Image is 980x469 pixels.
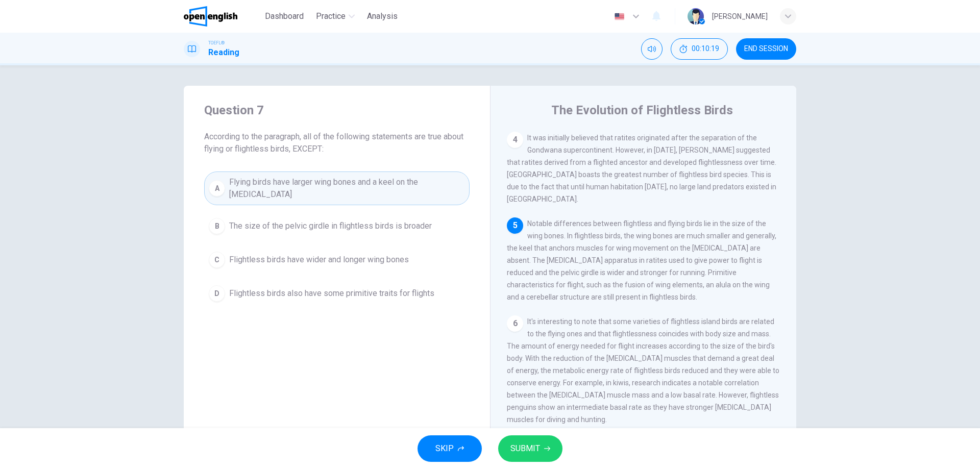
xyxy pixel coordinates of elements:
h4: The Evolution of Flightless Birds [551,102,733,118]
div: Mute [641,38,663,60]
img: Profile picture [688,8,704,24]
button: DFlightless birds also have some primitive traits for flights [204,281,470,306]
div: C [209,252,225,268]
span: Notable differences between flightless and flying birds lie in the size of the wing bones. In fli... [507,219,776,301]
span: SUBMIT [510,441,540,456]
button: Analysis [363,7,402,26]
span: It was initially believed that ratites originated after the separation of the Gondwana superconti... [507,134,776,203]
span: TOEFL® [208,39,225,46]
button: END SESSION [736,38,796,60]
a: OpenEnglish logo [184,6,261,27]
div: [PERSON_NAME] [712,10,768,22]
div: A [209,180,225,196]
span: Dashboard [265,10,304,22]
div: 6 [507,315,523,332]
img: OpenEnglish logo [184,6,237,27]
button: SKIP [418,435,482,462]
span: 00:10:19 [692,45,719,53]
button: BThe size of the pelvic girdle in flightless birds is broader [204,213,470,239]
span: The size of the pelvic girdle in flightless birds is broader [229,220,432,232]
h4: Question 7 [204,102,470,118]
button: Practice [312,7,359,26]
span: According to the paragraph, all of the following statements are true about flying or flightless b... [204,131,470,155]
span: Flying birds have larger wing bones and a keel on the [MEDICAL_DATA] [229,176,465,201]
button: AFlying birds have larger wing bones and a keel on the [MEDICAL_DATA] [204,171,470,205]
div: 4 [507,132,523,148]
button: Dashboard [261,7,308,26]
span: It's interesting to note that some varieties of flightless island birds are related to the flying... [507,317,779,424]
span: Analysis [367,10,398,22]
img: en [613,13,626,20]
div: Hide [671,38,728,60]
div: B [209,218,225,234]
span: SKIP [435,441,454,456]
div: D [209,285,225,302]
button: CFlightless birds have wider and longer wing bones [204,247,470,273]
h1: Reading [208,46,239,59]
span: Flightless birds have wider and longer wing bones [229,254,409,266]
div: 5 [507,217,523,234]
span: END SESSION [744,45,788,53]
button: SUBMIT [498,435,562,462]
span: Flightless birds also have some primitive traits for flights [229,287,434,300]
button: 00:10:19 [671,38,728,60]
span: Practice [316,10,346,22]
